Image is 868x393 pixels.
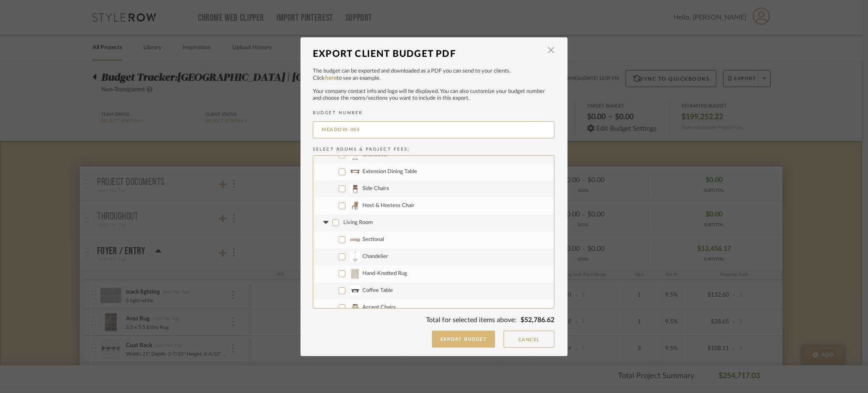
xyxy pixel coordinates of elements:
p: Click to see an example. [313,74,554,83]
img: b2f0a637-5b50-4174-93c8-7509e1726803_50x50.jpg [350,286,360,296]
span: Host & Hostess Chair [362,203,415,208]
span: Coffee Table [362,288,393,293]
img: a6412896-f076-4cb4-8eb1-666b3064ba72_50x50.jpg [350,235,360,245]
span: $52,786.62 [520,317,554,323]
p: The budget can be exported and downloaded as a PDF you can send to your clients. [313,67,554,76]
input: Accent Chairs [339,304,345,311]
input: Extension Dining Table [339,168,345,175]
span: Extension Dining Table [362,169,417,174]
input: Chandelier [339,253,345,260]
button: Close [542,42,559,59]
span: Total for selected items above: [426,317,516,323]
img: f30ed183-00fd-4b15-8445-a8686658a7ca_50x50.jpg [350,184,360,194]
button: Export Budget [432,331,495,348]
a: here [325,75,337,81]
button: Cancel [504,331,554,348]
h2: Select Rooms & Project Fees: [313,147,554,152]
input: Coffee Table [339,287,345,294]
div: Export Client Budget PDF [313,45,542,63]
span: Side Chairs [362,186,389,191]
img: 74109d09-59fc-4c2b-b4ef-f5f5d354fcdf_50x50.jpg [350,201,360,211]
span: Hand-Knotted Rug [362,271,407,276]
input: Side Chairs [339,185,345,192]
input: BUDGET NUMBER [313,121,554,138]
input: Hand-Knotted Rug [339,270,345,277]
input: Host & Hostess Chair [339,202,345,209]
img: 733b38dd-2c6e-4279-9b05-f73a634ed3cf_50x50.jpg [350,167,360,177]
h2: BUDGET NUMBER [313,110,554,115]
img: 55e3de9d-ce7a-4f95-8dad-a1ad1db6a979_50x50.jpg [350,269,360,279]
dialog-header: Export Client Budget PDF [313,45,554,63]
input: Sectional [339,236,345,243]
p: Your company contact info and logo will be displayed. You can also customize your budget number a... [313,88,554,102]
span: Sectional [362,237,384,242]
span: Accent Chairs [362,305,396,310]
img: 04f33f22-bb69-4086-9a02-946bb192e155_50x50.jpg [350,303,360,313]
input: Living Room [332,219,339,226]
span: Chandelier [362,254,388,259]
img: 9e245d62-80d6-4e9c-a088-baccc51461aa_50x50.jpg [350,252,360,262]
span: Living Room [343,220,373,225]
